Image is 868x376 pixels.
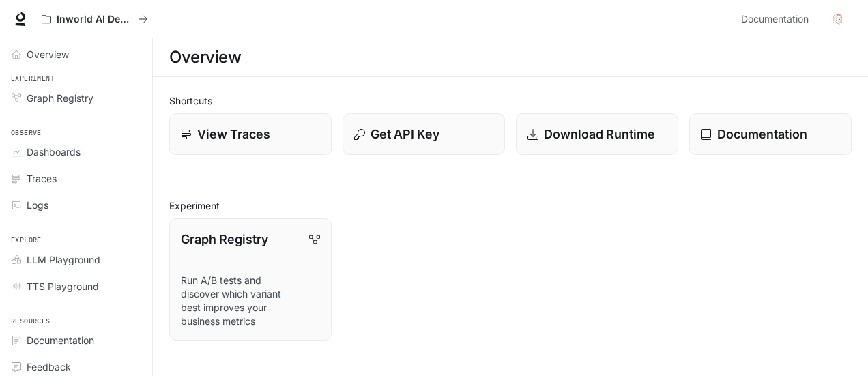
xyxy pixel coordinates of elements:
[27,333,94,347] span: Documentation
[343,113,505,155] button: Get API Key
[824,5,852,33] button: User avatar
[371,125,439,143] p: Get API Key
[27,171,57,186] span: Traces
[5,167,147,190] a: Traces
[27,145,81,159] span: Dashboards
[717,125,807,143] p: Documentation
[27,279,99,293] span: TTS Playground
[27,91,93,105] span: Graph Registry
[169,93,852,108] h2: Shortcuts
[197,125,270,143] p: View Traces
[169,113,332,155] a: View Traces
[5,193,147,217] a: Logs
[828,10,848,29] img: User avatar
[5,328,147,352] a: Documentation
[35,5,154,33] button: All workspaces
[736,5,819,33] a: Documentation
[181,274,320,328] p: Run A/B tests and discover which variant best improves your business metrics
[27,360,71,374] span: Feedback
[689,113,852,155] a: Documentation
[169,218,332,341] a: Graph RegistryRun A/B tests and discover which variant best improves your business metrics
[27,252,100,267] span: LLM Playground
[181,230,268,248] p: Graph Registry
[169,199,852,213] h2: Experiment
[169,44,241,71] h1: Overview
[741,11,809,28] span: Documentation
[516,113,678,155] a: Download Runtime
[27,47,69,61] span: Overview
[544,125,655,143] p: Download Runtime
[5,274,147,298] a: TTS Playground
[5,42,147,66] a: Overview
[57,14,133,25] p: Inworld AI Demos
[5,140,147,164] a: Dashboards
[5,86,147,110] a: Graph Registry
[5,248,147,272] a: LLM Playground
[27,198,48,212] span: Logs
